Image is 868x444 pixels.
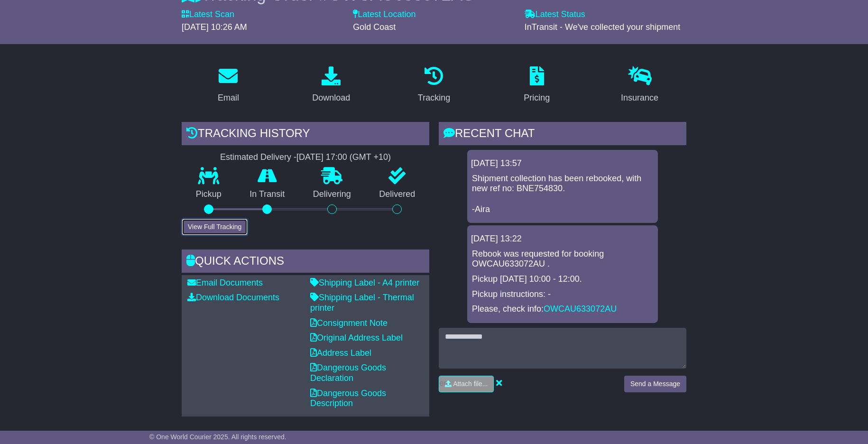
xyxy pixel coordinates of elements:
[525,9,585,20] label: Latest Status
[621,92,658,104] div: Insurance
[149,433,286,441] span: © One World Courier 2025. All rights reserved.
[218,92,239,104] div: Email
[353,22,396,32] span: Gold Coast
[310,278,419,287] a: Shipping Label - A4 printer
[365,189,430,200] p: Delivered
[517,63,556,108] a: Pricing
[472,274,653,285] p: Pickup [DATE] 10:00 - 12:00.
[310,363,386,383] a: Dangerous Goods Declaration
[472,304,653,314] p: Please, check info:
[524,92,550,104] div: Pricing
[312,92,350,104] div: Download
[472,174,653,214] p: Shipment collection has been rebooked, with new ref no: BNE754830. -Aira
[182,122,429,148] div: Tracking history
[299,189,365,200] p: Delivering
[624,376,686,392] button: Send a Message
[296,152,391,163] div: [DATE] 17:00 (GMT +10)
[525,22,681,32] span: InTransit - We've collected your shipment
[471,234,654,244] div: [DATE] 13:22
[471,158,654,169] div: [DATE] 13:57
[236,189,299,200] p: In Transit
[310,293,414,313] a: Shipping Label - Thermal printer
[439,122,686,148] div: RECENT CHAT
[544,304,617,314] a: OWCAU633072AU
[182,250,429,275] div: Quick Actions
[353,9,416,20] label: Latest Location
[182,22,247,32] span: [DATE] 10:26 AM
[310,318,388,328] a: Consignment Note
[182,152,429,163] div: Estimated Delivery -
[615,63,665,108] a: Insurance
[187,293,279,302] a: Download Documents
[310,333,403,342] a: Original Address Label
[412,63,456,108] a: Tracking
[182,189,236,200] p: Pickup
[418,92,450,104] div: Tracking
[182,9,234,20] label: Latest Scan
[306,63,356,108] a: Download
[187,278,263,287] a: Email Documents
[472,289,653,300] p: Pickup instructions: -
[310,348,371,358] a: Address Label
[310,388,386,408] a: Dangerous Goods Description
[182,219,248,235] button: View Full Tracking
[472,249,653,269] p: Rebook was requested for booking OWCAU633072AU .
[212,63,245,108] a: Email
